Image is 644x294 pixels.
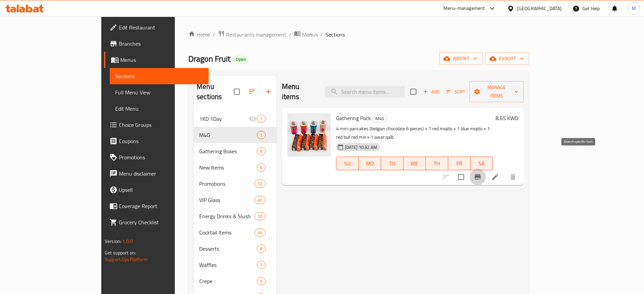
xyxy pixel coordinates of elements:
div: Cocktail Items44 [194,224,276,241]
span: Coverage Report [119,202,203,210]
span: Menus [302,30,318,39]
div: Crepe9 [194,273,276,289]
span: 9 [257,278,265,285]
span: M4G [199,131,257,139]
button: Branch-specific-item [470,169,486,185]
button: TU [381,157,403,170]
h2: Menu sections [196,82,233,102]
h6: 8.65 KWD [496,113,518,123]
nav: breadcrumb [188,30,529,39]
span: Energy Drinks & Slush [199,212,254,220]
span: Sort [446,88,465,96]
a: Menus [294,30,318,39]
div: M4G [372,115,387,123]
span: Waffles [199,261,257,269]
span: Crepe [199,277,257,285]
span: 7 [257,262,265,268]
div: 1KD 1Day [199,115,249,123]
button: FR [448,157,471,170]
span: Sort items [442,87,470,97]
button: Add section [260,84,276,100]
a: Menu disclaimer [104,165,209,182]
a: Edit menu item [491,173,499,181]
span: 12 [255,181,265,187]
span: export [491,54,524,63]
span: Add [422,88,440,96]
span: Full Menu View [115,88,203,96]
span: 1 [257,132,265,138]
div: items [254,212,265,220]
div: VIP Glass40 [194,192,276,208]
svg: Inactive section [249,115,257,123]
span: Select section [406,85,420,99]
input: search [325,86,405,98]
span: 40 [255,197,265,203]
span: 9 [257,148,265,155]
button: TH [426,157,448,170]
h2: Menu items [282,82,317,102]
a: Full Menu View [110,84,209,100]
div: items [257,245,265,253]
span: 1.0.0 [122,237,133,246]
div: [GEOGRAPHIC_DATA] [517,5,562,12]
span: Restaurants management [226,30,286,39]
div: items [257,277,265,285]
span: Choice Groups [119,121,203,129]
span: SA [473,159,490,168]
span: Edit Restaurant [119,23,203,31]
button: Sort [445,87,467,97]
span: [DATE] 10:32 AM [342,144,380,151]
span: Version: [105,237,121,246]
span: Upsell [119,186,203,194]
div: Desserts [199,245,257,253]
a: Upsell [104,182,209,198]
div: 1KD 1Day1 [194,111,276,127]
span: Promotions [119,153,203,161]
span: VIP Glass [199,196,254,204]
button: delete [505,169,521,185]
button: Add [420,87,442,97]
span: M [632,5,636,12]
button: Manage items [470,81,524,102]
span: M4G [373,115,387,122]
span: Sections [326,30,345,39]
a: Edit Menu [110,100,209,117]
div: items [254,180,265,188]
a: Choice Groups [104,117,209,133]
a: Sections [110,68,209,84]
button: MO [359,157,381,170]
span: Menu disclaimer [119,169,203,178]
div: items [257,147,265,155]
span: Manage items [475,83,518,100]
span: Add item [420,87,442,97]
span: WE [406,159,423,168]
span: Select all sections [230,85,244,99]
div: items [257,163,265,172]
img: Gathering Pack [287,113,331,157]
button: SA [471,157,493,170]
a: Branches [104,36,209,52]
span: Edit Menu [115,105,203,113]
span: New Items [199,163,257,172]
span: Sections [115,72,203,80]
a: Coupons [104,133,209,149]
div: New Items6 [194,159,276,176]
button: export [485,52,529,65]
span: Gathering Boxes [199,147,257,155]
button: SU [336,157,359,170]
div: Desserts8 [194,241,276,257]
span: Sort sections [244,84,260,100]
span: SU [339,159,356,168]
div: items [254,196,265,204]
span: 44 [255,229,265,236]
span: FR [451,159,468,168]
button: import [439,52,483,65]
div: Waffles7 [194,257,276,273]
span: 1 [257,116,265,122]
a: Edit Restaurant [104,19,209,36]
button: WE [403,157,426,170]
